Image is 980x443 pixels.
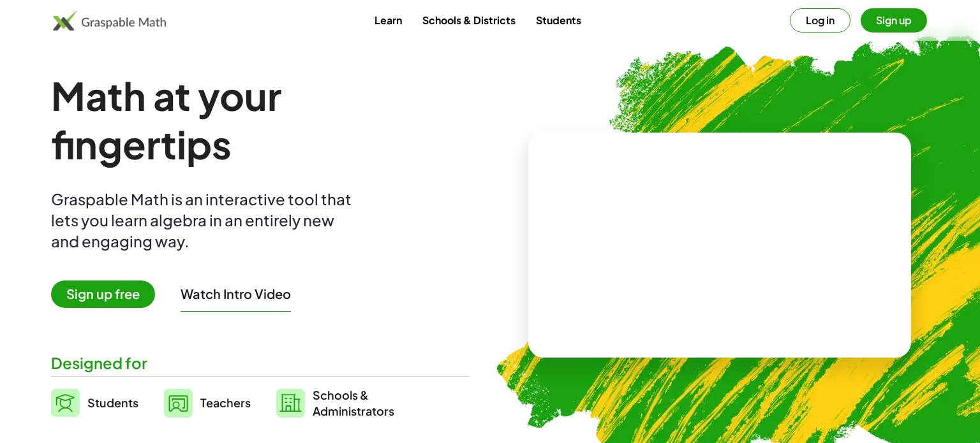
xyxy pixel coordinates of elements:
span: Students [87,395,138,410]
span: Sign up free [51,280,155,308]
img: svg%3e [276,389,305,418]
a: Teachers [164,387,251,419]
a: Schools & Districts [412,8,526,32]
video: What is this? This is dynamic math notation. Dynamic math notation plays a central role in how Gr... [624,198,815,293]
a: Learn [364,8,412,32]
a: Students [526,8,591,32]
span: Schools & Administrators [313,387,394,419]
a: Students [51,387,138,419]
img: svg%3e [51,389,80,417]
button: Sign up [861,8,927,33]
img: svg%3e [164,389,193,418]
span: Teachers [200,395,251,410]
a: Schools &Administrators [276,387,394,419]
button: Watch Intro Video [181,286,291,302]
div: Graspable Math is an interactive tool that lets you learn algebra in an entirely new and engaging... [51,189,357,252]
div: Designed for [51,352,470,374]
button: Log in [790,8,850,33]
h1: Math at your fingertips [51,71,457,168]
